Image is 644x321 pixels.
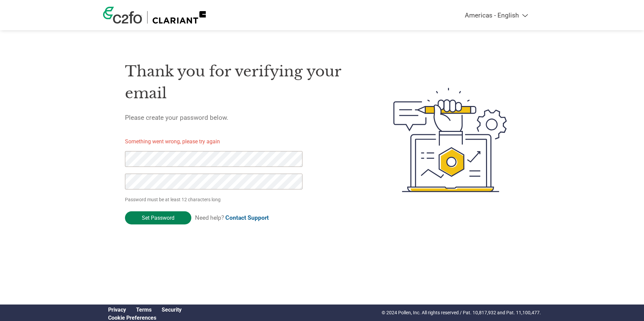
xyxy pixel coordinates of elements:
a: Terms [136,307,152,313]
div: Open Cookie Preferences Modal [103,315,187,321]
a: Cookie Preferences, opens a dedicated popup modal window [108,315,156,321]
h5: Please create your password below. [125,114,361,121]
a: Security [162,307,182,313]
span: Need help? [195,214,269,221]
p: Something went wrong, please try again [125,138,314,146]
img: Clariant [153,11,206,24]
input: Set Password [125,211,191,224]
p: Password must be at least 12 characters long [125,196,305,203]
a: Contact Support [225,214,269,221]
a: Privacy [108,307,126,313]
img: create-password [381,51,519,229]
img: c2fo logo [103,7,142,24]
p: © 2024 Pollen, Inc. All rights reserved / Pat. 10,817,932 and Pat. 11,100,477. [382,309,541,316]
h1: Thank you for verifying your email [125,61,361,104]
